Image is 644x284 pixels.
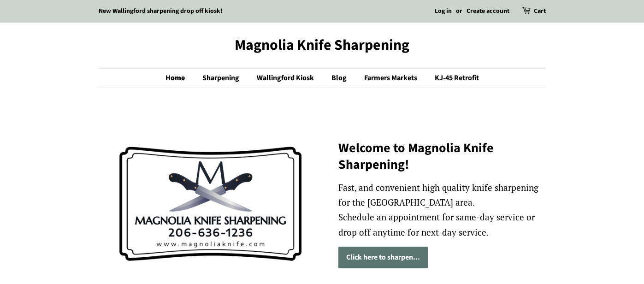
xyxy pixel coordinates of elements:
[250,69,323,88] a: Wallingford Kiosk
[534,6,546,17] a: Cart
[357,69,426,88] a: Farmers Markets
[467,6,509,16] a: Create account
[338,247,428,268] a: Click here to sharpen...
[165,69,194,88] a: Home
[325,69,356,88] a: Blog
[428,69,479,88] a: KJ-45 Retrofit
[456,6,462,17] li: or
[99,6,223,16] a: New Wallingford sharpening drop off kiosk!
[338,180,546,240] p: Fast, and convenient high quality knife sharpening for the [GEOGRAPHIC_DATA] area. Schedule an ap...
[435,6,452,16] a: Log in
[195,69,248,88] a: Sharpening
[99,36,546,54] a: Magnolia Knife Sharpening
[338,140,546,173] h2: Welcome to Magnolia Knife Sharpening!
